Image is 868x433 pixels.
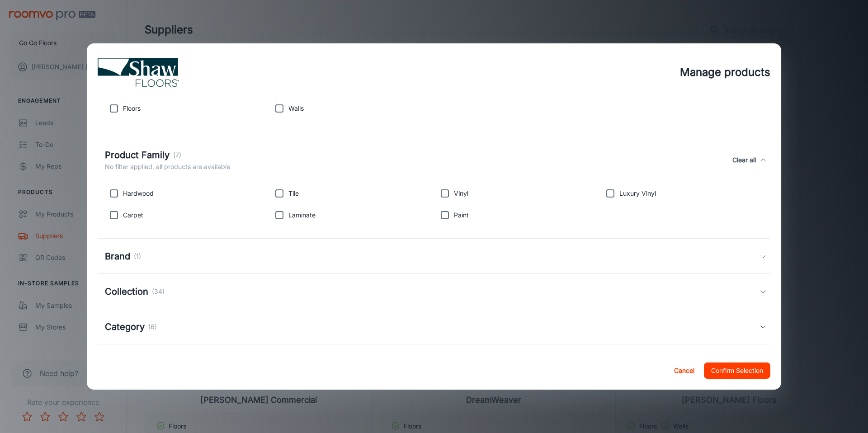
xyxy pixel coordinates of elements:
p: Vinyl [454,188,468,198]
p: Walls [288,104,304,113]
h4: Manage products [680,64,770,80]
p: Carpet [123,210,143,220]
p: (6) [148,322,157,332]
img: vendor_logo_square_en-us.png [98,54,179,90]
p: Laminate [288,210,316,220]
p: Luxury Vinyl [619,188,656,198]
div: Category(6) [98,309,770,344]
button: Confirm Selection [704,362,770,379]
p: No filter applied, all products are available [105,162,230,172]
div: Collection(34) [98,274,770,309]
div: Product Family(7)No filter applied, all products are availableClear all [98,139,770,181]
h5: Collection [105,285,148,298]
h5: Product Family [105,148,170,162]
p: (1) [134,251,141,261]
div: Brand(1) [98,239,770,274]
button: Clear all [729,148,759,172]
h5: Brand [105,249,130,263]
div: Style(19) [98,344,770,380]
p: (7) [173,150,181,160]
p: Tile [288,188,299,198]
p: Floors [123,104,141,113]
p: (34) [152,287,165,297]
p: Paint [454,210,469,220]
p: Hardwood [123,188,154,198]
button: Cancel [670,362,698,379]
h5: Category [105,320,145,334]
